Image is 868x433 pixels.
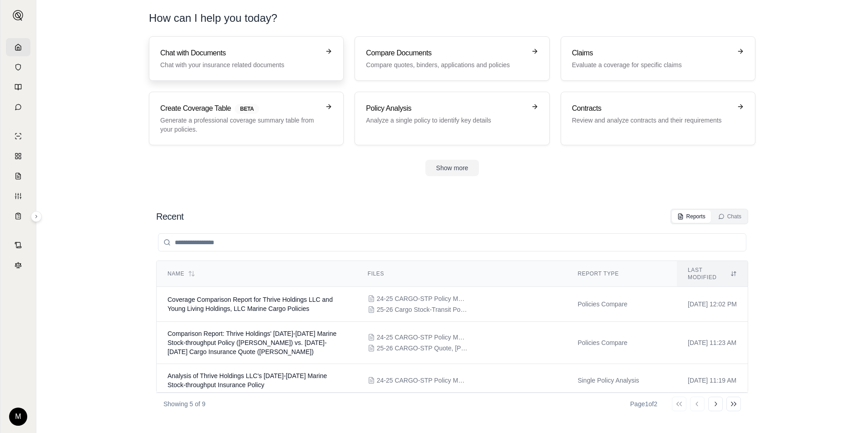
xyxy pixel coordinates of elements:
[377,376,468,385] span: 24-25 CARGO-STP Policy MDOTE000324 Lloyds-Miller.pdf
[6,207,30,225] a: Coverage Table
[366,60,525,69] p: Compare quotes, binders, applications and policies
[235,104,259,114] span: BETA
[677,213,705,220] div: Reports
[9,408,27,426] div: M
[6,127,30,145] a: Single Policy
[677,287,748,322] td: [DATE] 12:02 PM
[168,270,346,277] div: Name
[168,296,333,312] span: Coverage Comparison Report for Thrive Holdings LLC and Young Living Holdings, LLC Marine Cargo Po...
[6,187,30,205] a: Custom Report
[13,10,24,21] img: Expand sidebar
[567,261,677,287] th: Report Type
[366,103,525,114] h3: Policy Analysis
[355,92,549,145] a: Policy AnalysisAnalyze a single policy to identify key details
[6,147,30,165] a: Policy Comparisons
[6,98,30,116] a: Chat
[561,36,755,81] a: ClaimsEvaluate a coverage for specific claims
[9,6,27,25] button: Expand sidebar
[160,60,320,69] p: Chat with your insurance related documents
[6,78,30,96] a: Prompt Library
[718,213,741,220] div: Chats
[160,48,320,59] h3: Chat with Documents
[366,116,525,125] p: Analyze a single policy to identify key details
[572,60,731,69] p: Evaluate a coverage for specific claims
[149,11,755,25] h1: How can I help you today?
[366,48,525,59] h3: Compare Documents
[6,38,30,56] a: Home
[377,305,468,314] span: 25-26 Cargo Stock-Transit Policy FAL-35854.pdf
[377,294,468,303] span: 24-25 CARGO-STP Policy MDOTE000324 Lloyds-Miller.pdf
[168,372,327,389] span: Analysis of Thrive Holdings LLC's 2024-2025 Marine Stock-throughput Insurance Policy
[149,36,344,81] a: Chat with DocumentsChat with your insurance related documents
[677,322,748,364] td: [DATE] 11:23 AM
[567,287,677,322] td: Policies Compare
[156,210,183,223] h2: Recent
[672,210,711,223] button: Reports
[713,210,747,223] button: Chats
[567,364,677,397] td: Single Policy Analysis
[572,48,731,59] h3: Claims
[31,211,42,222] button: Expand sidebar
[561,92,755,145] a: ContractsReview and analyze contracts and their requirements
[6,236,30,254] a: Contract Analysis
[168,330,336,355] span: Comparison Report: Thrive Holdings' 2024-2025 Marine Stock-throughput Policy (Lloyds-Miller) vs. ...
[572,116,731,125] p: Review and analyze contracts and their requirements
[572,103,731,114] h3: Contracts
[6,167,30,185] a: Claim Coverage
[160,116,320,134] p: Generate a professional coverage summary table from your policies.
[355,36,549,81] a: Compare DocumentsCompare quotes, binders, applications and policies
[6,256,30,274] a: Legal Search Engine
[377,344,468,353] span: 25-26 CARGO-STP Quote, Falvey.pdf
[677,364,748,397] td: [DATE] 11:19 AM
[6,58,30,76] a: Documents Vault
[163,399,206,408] p: Showing 5 of 9
[160,103,320,114] h3: Create Coverage Table
[567,322,677,364] td: Policies Compare
[688,266,737,281] div: Last modified
[377,333,468,342] span: 24-25 CARGO-STP Policy MDOTE000324 Lloyds-Miller.pdf
[149,92,344,145] a: Create Coverage TableBETAGenerate a professional coverage summary table from your policies.
[425,160,479,176] button: Show more
[630,399,657,408] div: Page 1 of 2
[357,261,567,287] th: Files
